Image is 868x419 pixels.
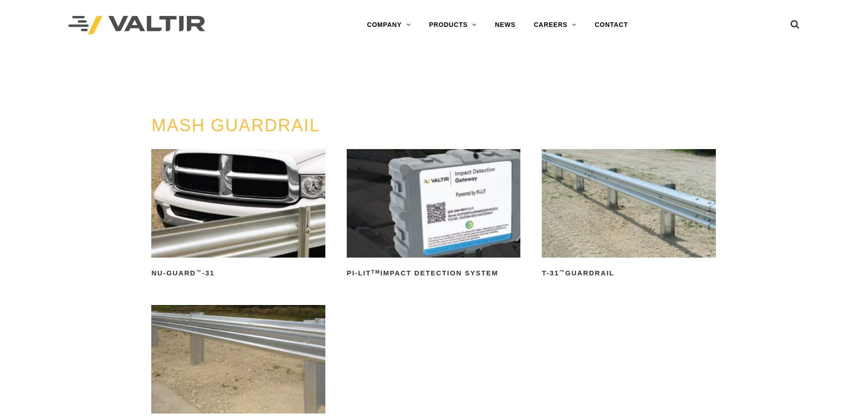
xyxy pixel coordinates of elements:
[542,149,715,280] a: T-31™Guardrail
[542,266,715,280] h2: T-31 Guardrail
[559,269,565,274] sup: ™
[486,16,524,34] a: NEWS
[420,16,486,34] a: PRODUCTS
[151,266,325,280] h2: NU-GUARD -31
[151,116,320,135] a: MASH GUARDRAIL
[347,149,520,280] a: PI-LITTMImpact Detection System
[371,269,380,274] sup: TM
[358,16,420,34] a: COMPANY
[586,16,637,34] a: CONTACT
[524,16,586,34] a: CAREERS
[68,16,205,35] img: Valtir
[151,149,325,280] a: NU-GUARD™-31
[196,269,202,274] sup: ™
[347,266,520,280] h2: PI-LIT Impact Detection System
